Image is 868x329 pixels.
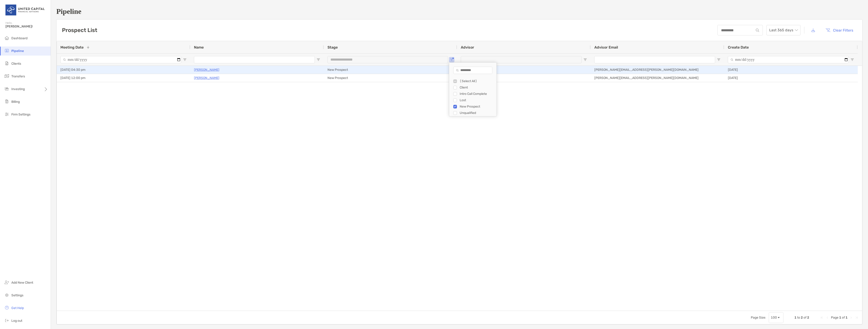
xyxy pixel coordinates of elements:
[449,78,496,116] div: Filter List
[460,79,494,83] div: (Select All)
[728,56,849,63] input: Create Date Filter Input
[11,87,25,91] span: Investing
[56,7,863,16] h1: Pipeline
[11,293,23,297] span: Settings
[4,61,10,66] img: clients icon
[194,45,204,49] span: Name
[5,25,48,28] span: [PERSON_NAME]!
[4,35,10,41] img: dashboard icon
[839,316,841,319] span: 1
[4,292,10,298] img: settings icon
[11,113,30,116] span: Firm Settings
[457,74,591,82] div: [PERSON_NAME], CFP®
[756,29,759,32] img: input icon
[11,49,24,53] span: Pipeline
[583,58,587,61] button: Open Filter Menu
[11,62,21,66] span: Clients
[460,98,494,102] div: Lost
[449,62,497,116] div: Column Filter
[11,36,27,40] span: Dashboard
[728,45,749,49] span: Create Date
[769,25,798,35] span: Last 365 days
[4,86,10,91] img: investing icon
[60,56,181,63] input: Meeting Date Filter Input
[594,56,715,63] input: Advisor Email Filter Input
[794,316,796,319] span: 1
[183,58,187,61] button: Open Filter Menu
[851,58,854,61] button: Open Filter Menu
[807,316,809,319] span: 2
[804,316,806,319] span: of
[324,74,457,82] div: New Prospect
[826,316,829,319] div: Previous Page
[460,111,494,115] div: Unqualified
[849,316,853,319] div: Next Page
[842,316,845,319] span: of
[591,66,724,74] div: [PERSON_NAME][EMAIL_ADDRESS][PERSON_NAME][DOMAIN_NAME]
[11,100,20,104] span: Billing
[820,316,824,319] div: First Page
[831,316,838,319] span: Page
[751,316,766,319] div: Page Size:
[846,316,848,319] span: 1
[822,25,857,35] button: Clear Filters
[11,281,33,285] span: Add New Client
[457,66,591,74] div: [PERSON_NAME], CFP®
[594,45,618,49] span: Advisor Email
[317,58,320,61] button: Open Filter Menu
[771,316,777,319] div: 100
[591,74,724,82] div: [PERSON_NAME][EMAIL_ADDRESS][PERSON_NAME][DOMAIN_NAME]
[4,280,10,285] img: add_new_client icon
[327,45,338,49] span: Stage
[4,99,10,104] img: billing icon
[797,316,800,319] span: to
[57,66,190,74] div: [DATE] 04:30 pm
[194,75,219,81] a: [PERSON_NAME]
[724,66,858,74] div: [DATE]
[62,27,97,33] h3: Prospect List
[194,67,219,73] a: [PERSON_NAME]
[453,67,492,74] input: Search filter values
[4,305,10,310] img: get-help icon
[855,316,858,319] div: Last Page
[4,73,10,79] img: transfers icon
[4,111,10,117] img: firm-settings icon
[11,306,24,310] span: Get Help
[461,45,474,49] span: Advisor
[460,105,494,108] div: New Prospect
[450,58,454,61] button: Open Filter Menu
[769,312,784,323] div: Page Size
[4,318,10,323] img: logout icon
[717,58,721,61] button: Open Filter Menu
[460,86,494,89] div: Client
[11,319,22,323] span: Log out
[324,66,457,74] div: New Prospect
[460,92,494,96] div: Intro Call Complete
[724,74,858,82] div: [DATE]
[57,74,190,82] div: [DATE] 12:00 pm
[11,74,25,78] span: Transfers
[194,56,315,63] input: Name Filter Input
[5,2,45,18] img: United Capital Logo
[801,316,803,319] span: 2
[4,48,10,53] img: pipeline icon
[60,45,84,49] span: Meeting Date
